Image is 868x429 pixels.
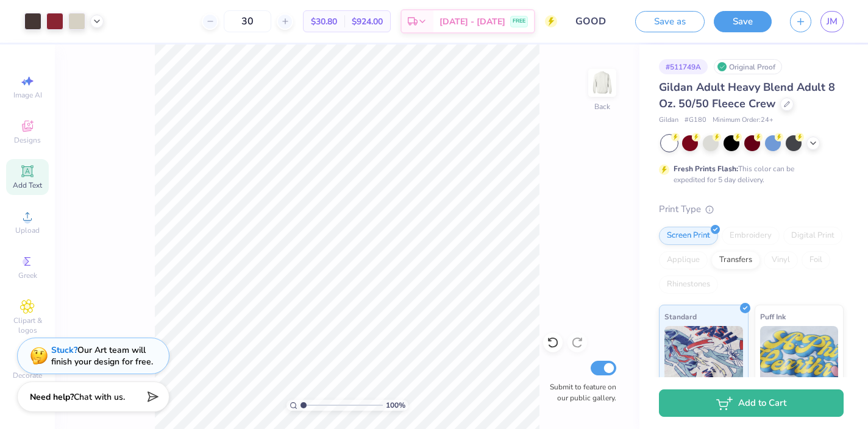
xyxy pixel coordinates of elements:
[74,391,125,403] span: Chat with us.
[51,344,153,367] div: Our Art team will finish your design for free.
[659,389,844,417] button: Add to Cart
[311,15,337,28] span: $30.80
[659,275,718,294] div: Rhinestones
[30,391,74,403] strong: Need help?
[566,9,626,34] input: Untitled Design
[674,164,738,174] strong: Fresh Prints Flash:
[594,101,610,112] div: Back
[659,227,718,245] div: Screen Print
[685,115,706,126] span: # G180
[13,90,42,100] span: Image AI
[659,80,835,111] span: Gildan Adult Heavy Blend Adult 8 Oz. 50/50 Fleece Crew
[760,310,786,323] span: Puff Ink
[713,115,774,126] span: Minimum Order: 24 +
[15,225,40,235] span: Upload
[13,370,42,380] span: Decorate
[664,310,697,323] span: Standard
[783,227,842,245] div: Digital Print
[659,202,844,216] div: Print Type
[590,71,614,95] img: Back
[714,11,772,32] button: Save
[439,15,505,28] span: [DATE] - [DATE]
[659,115,678,126] span: Gildan
[764,251,798,269] div: Vinyl
[635,11,705,32] button: Save as
[6,316,49,335] span: Clipart & logos
[352,15,383,28] span: $924.00
[386,400,405,411] span: 100 %
[224,10,271,32] input: – –
[827,15,838,29] span: JM
[18,271,37,280] span: Greek
[51,344,77,356] strong: Stuck?
[14,135,41,145] span: Designs
[711,251,760,269] div: Transfers
[714,59,782,74] div: Original Proof
[760,326,839,387] img: Puff Ink
[674,163,824,185] div: This color can be expedited for 5 day delivery.
[664,326,743,387] img: Standard
[659,251,708,269] div: Applique
[659,59,708,74] div: # 511749A
[802,251,830,269] div: Foil
[13,180,42,190] span: Add Text
[513,17,525,26] span: FREE
[722,227,780,245] div: Embroidery
[543,381,616,403] label: Submit to feature on our public gallery.
[820,11,844,32] a: JM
